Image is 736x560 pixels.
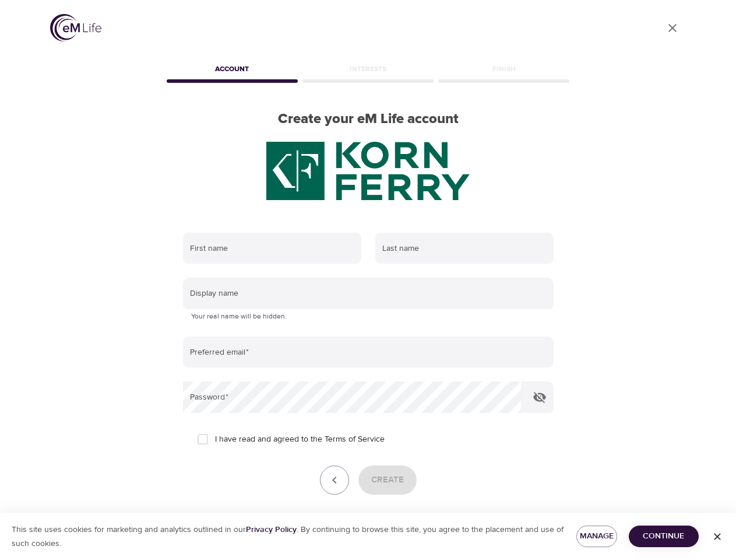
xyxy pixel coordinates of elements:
[191,311,545,323] p: Your real name will be hidden.
[266,142,470,200] img: KF%20green%20logo%202.20.2025.png
[325,433,385,446] a: Terms of Service
[164,111,572,128] h2: Create your eM Life account
[638,529,689,544] span: Continue
[629,526,699,547] button: Continue
[586,529,608,544] span: Manage
[215,433,385,446] span: I have read and agreed to the
[50,14,101,41] img: logo
[246,524,297,535] a: Privacy Policy
[576,526,617,547] button: Manage
[658,14,686,42] a: close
